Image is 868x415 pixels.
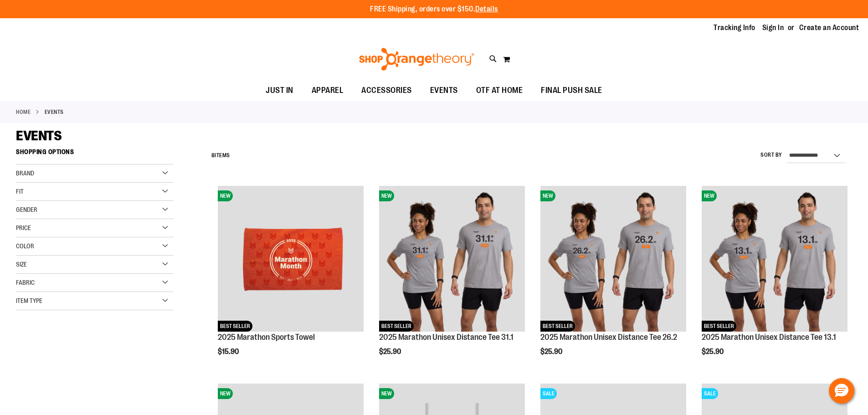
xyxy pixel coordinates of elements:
button: Hello, have a question? Let’s chat. [829,378,854,404]
img: 2025 Marathon Unisex Distance Tee 26.2 [540,186,686,332]
span: FINAL PUSH SALE [541,80,602,101]
span: APPAREL [312,80,344,101]
span: EVENTS [430,80,458,101]
span: NEW [379,388,394,399]
a: ACCESSORIES [352,80,421,101]
span: $25.90 [379,348,402,356]
a: 2025 Marathon Unisex Distance Tee 26.2NEWBEST SELLER [540,186,686,333]
div: product [375,181,529,379]
span: $15.90 [218,348,240,356]
a: 2025 Marathon Unisex Distance Tee 13.1NEWBEST SELLER [702,186,847,333]
a: 2025 Marathon Unisex Distance Tee 31.1 [379,333,514,342]
span: NEW [540,190,555,201]
p: FREE Shipping, orders over $150. [370,4,498,15]
span: NEW [218,190,233,201]
span: NEW [379,190,394,201]
a: Details [475,5,498,13]
span: ACCESSORIES [361,80,412,101]
span: OTF AT HOME [476,80,523,101]
span: Color [16,242,34,250]
a: 2025 Marathon Sports Towel [218,333,315,342]
div: product [697,181,852,379]
a: Sign In [762,23,784,33]
a: 2025 Marathon Unisex Distance Tee 31.1NEWBEST SELLER [379,186,525,333]
a: 2025 Marathon Unisex Distance Tee 26.2 [540,333,677,342]
a: JUST IN [257,80,303,101]
a: 2025 Marathon Sports TowelNEWBEST SELLER [218,186,364,333]
span: BEST SELLER [702,321,736,332]
img: 2025 Marathon Unisex Distance Tee 31.1 [379,186,525,332]
span: BEST SELLER [379,321,414,332]
strong: EVENTS [45,108,64,116]
span: SALE [702,388,718,399]
div: product [213,181,368,379]
div: product [536,181,691,379]
span: Brand [16,169,34,177]
span: 8 [211,152,215,159]
strong: Shopping Options [16,144,174,164]
span: Fit [16,188,24,195]
a: 2025 Marathon Unisex Distance Tee 13.1 [702,333,836,342]
a: OTF AT HOME [467,80,532,101]
a: Tracking Info [714,23,755,33]
span: Price [16,224,31,231]
span: EVENTS [16,128,62,143]
span: JUST IN [266,80,293,101]
span: SALE [540,388,557,399]
span: BEST SELLER [218,321,252,332]
a: EVENTS [421,80,467,101]
a: Create an Account [799,23,859,33]
h2: Items [211,149,230,163]
span: NEW [218,388,233,399]
a: Home [16,108,31,116]
img: Shop Orangetheory [358,48,476,71]
a: APPAREL [303,80,353,101]
img: 2025 Marathon Unisex Distance Tee 13.1 [702,186,847,332]
a: FINAL PUSH SALE [532,80,611,101]
span: Fabric [16,279,35,286]
span: Size [16,261,27,268]
span: $25.90 [540,348,564,356]
span: BEST SELLER [540,321,575,332]
img: 2025 Marathon Sports Towel [218,186,364,332]
span: Item Type [16,297,42,304]
span: $25.90 [702,348,725,356]
span: Gender [16,206,37,213]
span: NEW [702,190,717,201]
label: Sort By [760,151,782,159]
